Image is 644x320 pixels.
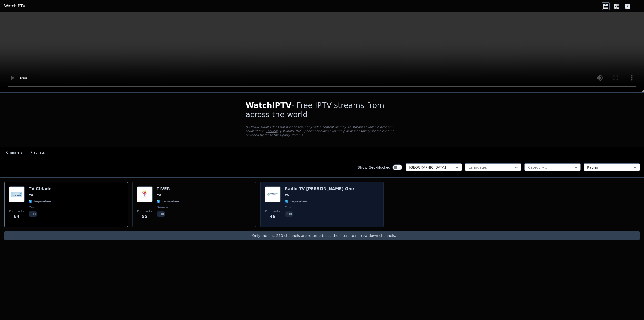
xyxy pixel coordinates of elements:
span: CV [29,193,33,197]
img: TV Cidade [9,186,25,202]
h6: Radio TV [PERSON_NAME] One [285,186,354,191]
img: TIVER [137,186,153,202]
span: 64 [14,214,19,220]
span: WatchIPTV [246,101,292,110]
p: por [29,211,37,217]
a: WatchIPTV [4,3,25,9]
span: Popularity [9,209,24,214]
h6: TV Cidade [29,186,52,191]
span: 55 [142,214,147,220]
button: Channels [6,148,22,157]
p: por [157,211,165,217]
span: general [157,205,169,209]
label: Show Geo-blocked [358,165,390,170]
h6: TIVER [157,186,179,191]
span: 🌎 Region-free [157,199,179,203]
p: por [285,211,293,217]
a: iptv-org [266,129,278,133]
button: Playlists [30,148,45,157]
span: 🌎 Region-free [29,199,51,203]
span: music [285,205,293,209]
span: Popularity [265,209,280,214]
span: 🌎 Region-free [285,199,307,203]
p: ❗️Only the first 250 channels are returned, use the filters to narrow down channels. [6,233,638,238]
span: 46 [270,214,275,220]
img: Radio TV Sal One [265,186,281,202]
span: CV [285,193,289,197]
span: Popularity [137,209,152,214]
p: [DOMAIN_NAME] does not host or serve any video content directly. All streams available here are s... [246,125,398,137]
span: music [29,205,37,209]
h1: - Free IPTV streams from across the world [246,101,398,119]
span: CV [157,193,161,197]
